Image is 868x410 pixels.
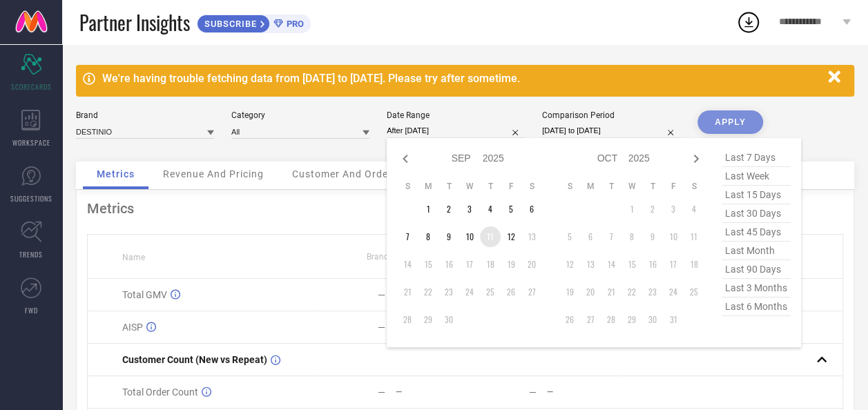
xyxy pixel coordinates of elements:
[663,254,684,275] td: Fri Oct 17 2025
[580,226,601,247] td: Mon Oct 06 2025
[642,226,663,247] td: Thu Oct 09 2025
[283,19,304,29] span: PRO
[722,279,791,297] span: last 3 months
[580,181,601,192] th: Monday
[521,181,542,192] th: Saturday
[621,309,642,330] td: Wed Oct 29 2025
[722,242,791,260] span: last month
[559,254,580,275] td: Sun Oct 12 2025
[397,181,418,192] th: Sunday
[521,254,542,275] td: Sat Sep 20 2025
[418,254,438,275] td: Mon Sep 15 2025
[418,309,438,330] td: Mon Sep 29 2025
[25,305,38,315] span: FWD
[501,181,521,192] th: Friday
[122,322,143,333] span: AISP
[480,226,501,247] td: Thu Sep 11 2025
[722,167,791,186] span: last week
[642,199,663,219] td: Thu Oct 02 2025
[122,289,167,300] span: Total GMV
[528,387,536,398] div: —
[397,226,418,247] td: Sun Sep 07 2025
[722,223,791,242] span: last 45 days
[102,72,821,85] div: We're having trouble fetching data from [DATE] to [DATE]. Please try after sometime.
[663,181,684,192] th: Friday
[601,282,621,302] td: Tue Oct 21 2025
[722,186,791,204] span: last 15 days
[559,309,580,330] td: Sun Oct 26 2025
[642,254,663,275] td: Thu Oct 16 2025
[559,282,580,302] td: Sun Oct 19 2025
[621,282,642,302] td: Wed Oct 22 2025
[480,199,501,219] td: Thu Sep 04 2025
[663,282,684,302] td: Fri Oct 24 2025
[684,181,704,192] th: Saturday
[378,322,385,333] div: —
[367,252,412,262] span: Brand Value
[722,204,791,223] span: last 30 days
[397,282,418,302] td: Sun Sep 21 2025
[438,254,459,275] td: Tue Sep 16 2025
[122,387,198,398] span: Total Order Count
[480,254,501,275] td: Thu Sep 18 2025
[501,254,521,275] td: Fri Sep 19 2025
[418,199,438,219] td: Mon Sep 01 2025
[459,282,480,302] td: Wed Sep 24 2025
[546,387,615,397] div: —
[642,309,663,330] td: Thu Oct 30 2025
[501,199,521,219] td: Fri Sep 05 2025
[601,309,621,330] td: Tue Oct 28 2025
[163,168,264,179] span: Revenue And Pricing
[559,226,580,247] td: Sun Oct 05 2025
[79,8,190,37] span: Partner Insights
[722,297,791,316] span: last 6 months
[580,282,601,302] td: Mon Oct 20 2025
[396,387,465,397] div: —
[601,254,621,275] td: Tue Oct 14 2025
[459,254,480,275] td: Wed Sep 17 2025
[438,226,459,247] td: Tue Sep 09 2025
[87,200,843,217] div: Metrics
[19,249,43,260] span: TRENDS
[197,11,311,33] a: SUBSCRIBEPRO
[122,253,145,262] span: Name
[722,148,791,167] span: last 7 days
[722,260,791,279] span: last 90 days
[438,199,459,219] td: Tue Sep 02 2025
[387,124,525,138] input: Select date range
[292,168,398,179] span: Customer And Orders
[663,226,684,247] td: Fri Oct 10 2025
[10,193,52,204] span: SUGGESTIONS
[684,254,704,275] td: Sat Oct 18 2025
[97,168,135,179] span: Metrics
[197,19,260,29] span: SUBSCRIBE
[688,150,704,167] div: Next month
[231,110,369,120] div: Category
[601,226,621,247] td: Tue Oct 07 2025
[521,199,542,219] td: Sat Sep 06 2025
[397,309,418,330] td: Sun Sep 28 2025
[580,254,601,275] td: Mon Oct 13 2025
[12,137,50,148] span: WORKSPACE
[501,226,521,247] td: Fri Sep 12 2025
[459,181,480,192] th: Wednesday
[397,150,414,167] div: Previous month
[559,181,580,192] th: Sunday
[438,282,459,302] td: Tue Sep 23 2025
[459,226,480,247] td: Wed Sep 10 2025
[736,10,761,35] div: Open download list
[621,226,642,247] td: Wed Oct 08 2025
[418,282,438,302] td: Mon Sep 22 2025
[378,289,385,300] div: —
[418,181,438,192] th: Monday
[542,124,680,138] input: Select comparison period
[122,354,267,365] span: Customer Count (New vs Repeat)
[438,181,459,192] th: Tuesday
[542,110,680,120] div: Comparison Period
[521,226,542,247] td: Sat Sep 13 2025
[459,199,480,219] td: Wed Sep 03 2025
[480,282,501,302] td: Thu Sep 25 2025
[684,282,704,302] td: Sat Oct 25 2025
[663,309,684,330] td: Fri Oct 31 2025
[11,81,52,92] span: SCORECARDS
